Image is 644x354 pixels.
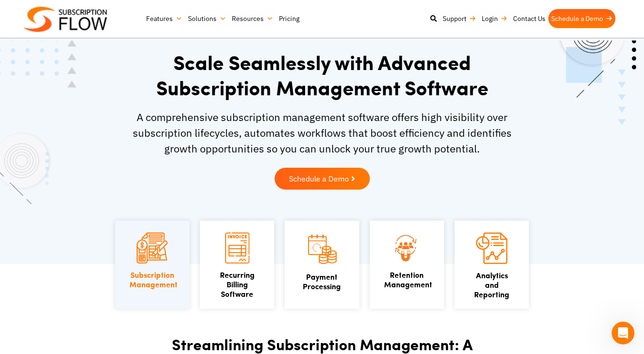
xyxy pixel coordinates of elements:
p: A comprehensive subscription management software offers high visibility over subscription lifecyc... [125,109,520,156]
a: Solutions [185,9,229,28]
a: Login [479,9,510,28]
a: Schedule a Demo [548,9,615,28]
img: Payment Processing icon [307,233,337,265]
a: Resources [229,9,276,28]
a: PaymentProcessing [303,271,341,292]
a: Support [440,9,479,28]
span: Schedule a Demo [289,175,349,182]
a: Retention Management [384,269,432,290]
img: Subscriptionflow [24,7,107,32]
a: Contact Us [510,9,548,28]
a: Features [143,9,185,28]
a: Schedule a Demo [275,168,370,190]
a: Analytics andReporting [474,270,509,300]
a: Pricing [276,9,302,28]
img: Retention Management icon [384,233,430,263]
img: Subscription Management icon [137,233,168,263]
img: Recurring Billing Software icon [225,233,249,263]
iframe: Intercom live chat [612,322,634,344]
a: SubscriptionManagement [129,269,178,290]
h1: Scale Seamlessly with Advanced Subscription Management Software [125,50,520,100]
a: Recurring Billing Software [220,269,255,299]
img: Analytics and Reporting icon [476,233,507,264]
